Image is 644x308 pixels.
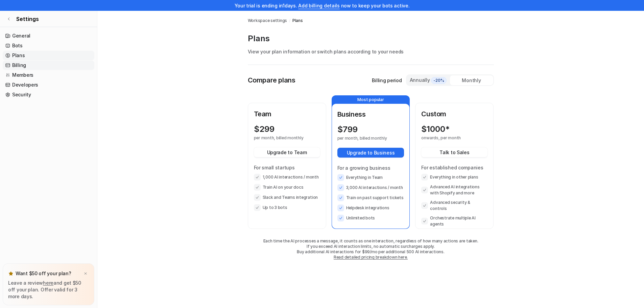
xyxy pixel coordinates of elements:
[421,135,475,141] p: onwards, per month
[3,90,94,99] a: Security
[254,135,308,141] p: per month, billed monthly
[372,77,402,84] p: Billing period
[289,18,290,24] span: /
[337,184,404,191] li: 3,000 AI interactions / month
[337,215,404,221] li: Unlimited bots
[248,18,287,24] a: Workspace settings
[248,48,494,55] p: View your plan information or switch plans according to your needs
[254,124,275,134] p: $ 299
[3,31,94,41] a: General
[16,270,71,277] p: Want $50 off your plan?
[421,199,487,212] li: Advanced security & controls
[334,255,408,260] a: Read detailed pricing breakdown here.
[254,164,320,171] p: For small startups
[254,184,320,191] li: Train AI on your docs
[3,70,94,80] a: Members
[421,174,487,181] li: Everything in other plans
[254,147,320,157] button: Upgrade to Team
[337,174,404,181] li: Everything in Team
[43,280,53,286] a: here
[248,75,295,85] p: Compare plans
[332,96,410,104] p: Most popular
[431,77,447,84] span: -20%
[337,109,404,119] p: Business
[421,164,487,171] p: For established companies
[421,215,487,227] li: Orchestrate multiple AI agents
[254,204,320,211] li: Up to 3 bots
[3,51,94,60] a: Plans
[292,18,303,24] a: Plans
[337,194,404,201] li: Train on past support tickets
[3,61,94,70] a: Billing
[421,184,487,196] li: Advanced AI integrations with Shopify and more
[337,164,404,171] p: For a growing business
[254,194,320,201] li: Slack and Teams integration
[8,271,14,276] img: star
[84,271,88,276] img: x
[298,3,340,8] a: Add billing details
[248,244,494,249] p: If you exceed AI interaction limits, no automatic surcharges apply.
[337,136,392,141] p: per month, billed monthly
[337,205,404,211] li: Helpdesk integrations
[409,76,447,84] div: Annually
[3,80,94,90] a: Developers
[248,33,494,44] p: Plans
[248,238,494,244] p: Each time the AI processes a message, it counts as one interaction, regardless of how many action...
[8,280,89,300] p: Leave a review and get $50 off your plan. Offer valid for 3 more days.
[337,148,404,158] button: Upgrade to Business
[254,109,320,119] p: Team
[3,41,94,50] a: Bots
[450,75,493,85] div: Monthly
[421,124,450,134] p: $ 1000*
[337,125,358,134] p: $ 799
[16,15,39,23] span: Settings
[254,174,320,181] li: 1,000 AI interactions / month
[421,109,487,119] p: Custom
[248,249,494,255] p: Buy additional AI interactions for $99/mo per additional 500 AI interactions.
[421,147,487,157] button: Talk to Sales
